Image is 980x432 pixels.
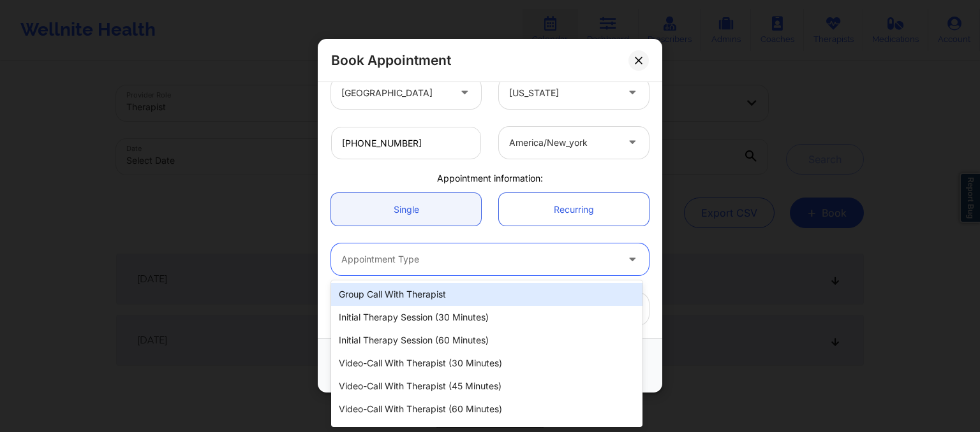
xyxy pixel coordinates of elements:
[322,172,658,185] div: Appointment information:
[331,352,642,375] div: Video-Call with Therapist (30 minutes)
[331,193,481,226] a: Single
[509,127,617,159] div: america/new_york
[331,329,642,352] div: Initial Therapy Session (60 minutes)
[331,52,451,69] h2: Book Appointment
[331,306,642,329] div: Initial Therapy Session (30 minutes)
[331,375,642,398] div: Video-Call with Therapist (45 minutes)
[331,398,642,421] div: Video-Call with Therapist (60 minutes)
[499,193,649,226] a: Recurring
[331,127,481,159] input: Patient's Phone Number
[331,283,642,306] div: Group Call with Therapist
